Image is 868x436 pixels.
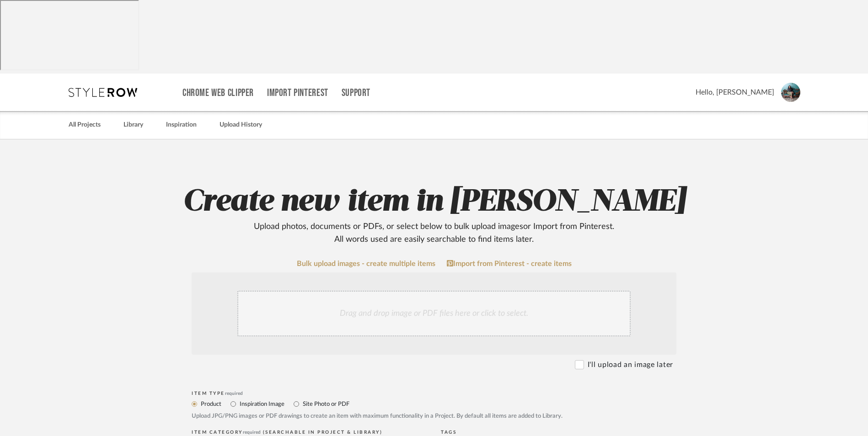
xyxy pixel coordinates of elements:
[447,260,572,268] a: Import from Pinterest - create items
[263,430,383,435] span: (Searchable in Project & Library)
[781,83,800,102] img: avatar
[192,412,676,421] div: Upload JPG/PNG images or PDF drawings to create an item with maximum functionality in a Project. ...
[239,399,284,409] label: Inspiration Image
[192,430,427,435] div: ITEM CATEGORY
[192,398,676,409] mat-radio-group: Select item type
[225,391,243,396] span: required
[166,119,197,131] a: Inspiration
[696,87,774,98] span: Hello, [PERSON_NAME]
[220,119,262,131] a: Upload History
[123,119,143,131] a: Library
[267,89,328,97] a: Import Pinterest
[588,359,673,370] label: I'll upload an image later
[182,89,254,97] a: Chrome Web Clipper
[143,184,725,246] h2: Create new item in [PERSON_NAME]
[243,430,261,435] span: required
[342,89,370,97] a: Support
[246,220,622,246] div: Upload photos, documents or PDFs, or select below to bulk upload images or Import from Pinterest ...
[200,399,221,409] label: Product
[69,119,101,131] a: All Projects
[192,391,676,396] div: Item Type
[441,430,676,435] div: Tags
[302,399,349,409] label: Site Photo or PDF
[297,260,435,268] a: Bulk upload images - create multiple items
